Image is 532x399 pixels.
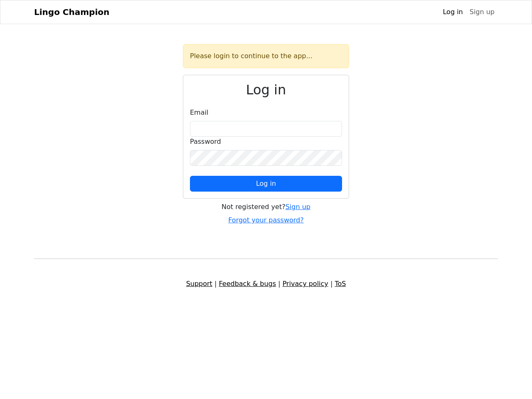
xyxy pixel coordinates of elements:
label: Email [190,108,208,118]
div: | | | [29,279,503,289]
a: Sign up [286,203,310,211]
div: Not registered yet? [183,202,349,212]
a: Sign up [466,4,498,20]
a: Forgot your password? [228,216,304,224]
div: Please login to continue to the app... [183,44,349,68]
a: Feedback & bugs [219,280,276,288]
button: Log in [190,176,342,192]
label: Password [190,137,221,147]
span: Log in [256,180,276,187]
h2: Log in [190,82,342,98]
a: ToS [335,280,346,288]
a: Log in [439,4,466,20]
a: Privacy policy [283,280,328,288]
a: Lingo Champion [34,4,109,20]
a: Support [186,280,212,288]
